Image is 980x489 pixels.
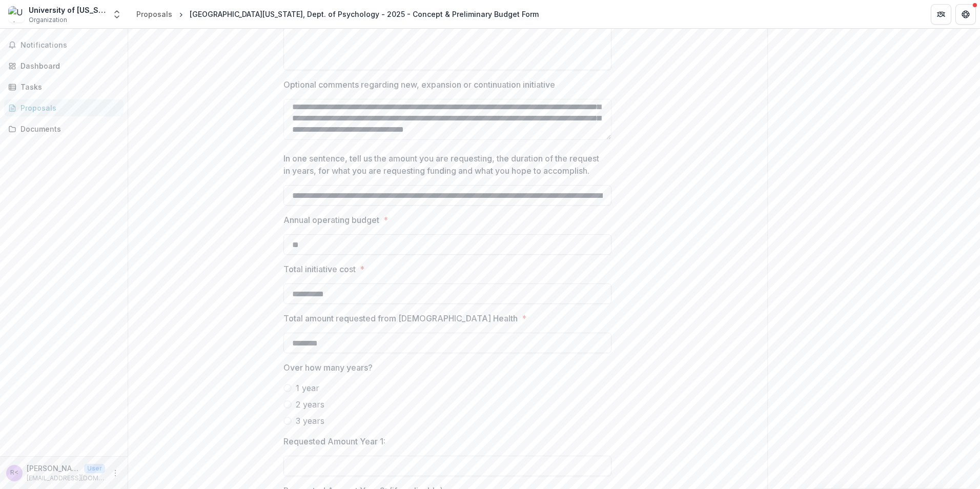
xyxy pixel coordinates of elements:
[21,60,115,71] div: Dashboard
[29,5,106,15] div: University of [US_STATE] Foundation, Inc.
[110,4,124,25] button: Open entity switcher
[21,41,119,50] span: Notifications
[283,152,605,177] p: In one sentence, tell us the amount you are requesting, the duration of the request in years, for...
[283,263,356,275] p: Total initiative cost
[21,124,115,134] div: Documents
[955,4,976,25] button: Get Help
[8,6,25,23] img: University of Florida Foundation, Inc.
[136,9,172,19] div: Proposals
[21,81,115,92] div: Tasks
[283,312,518,324] p: Total amount requested from [DEMOGRAPHIC_DATA] Health
[27,463,80,474] p: [PERSON_NAME] <[EMAIL_ADDRESS][DOMAIN_NAME]>
[283,361,373,374] p: Over how many years?
[29,15,67,25] span: Organization
[296,382,319,394] span: 1 year
[283,435,385,447] p: Requested Amount Year 1:
[283,214,379,226] p: Annual operating budget
[27,474,105,483] p: [EMAIL_ADDRESS][DOMAIN_NAME]
[132,7,176,22] a: Proposals
[132,7,543,22] nav: breadcrumb
[4,37,124,53] button: Notifications
[296,398,324,411] span: 2 years
[109,467,121,479] button: More
[21,103,115,113] div: Proposals
[84,464,105,473] p: User
[931,4,951,25] button: Partners
[296,415,324,427] span: 3 years
[4,99,124,116] a: Proposals
[4,120,124,137] a: Documents
[190,9,539,19] div: [GEOGRAPHIC_DATA][US_STATE], Dept. of Psychology - 2025 - Concept & Preliminary Budget Form
[4,78,124,95] a: Tasks
[10,470,18,476] div: Rui Zou <rzou@ufl.edu>
[283,78,555,91] p: Optional comments regarding new, expansion or continuation initiative
[4,57,124,74] a: Dashboard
